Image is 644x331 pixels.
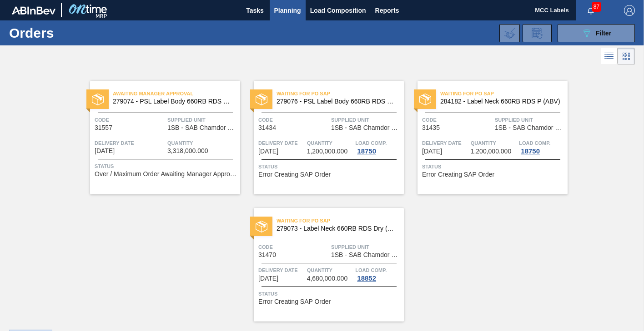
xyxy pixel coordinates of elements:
[167,124,238,131] span: 1SB - SAB Chamdor Brewery
[258,148,278,155] span: 09/17/2025
[76,81,240,194] a: statusAwaiting Manager Approval279074 - PSL Label Body 660RB RDS Dry (Blast)Code31557Supplied Uni...
[422,138,468,148] span: Delivery Date
[422,115,493,124] span: Code
[12,6,55,15] img: TNhmsLtSVTkK8tSr43FrP2fwEKptu5GPRR3wAAAABJRU5ErkJggg==
[258,138,305,148] span: Delivery Date
[624,5,635,16] img: Logout
[274,5,301,16] span: Planning
[258,289,402,298] span: Status
[240,81,404,194] a: statusWaiting for PO SAP279076 - PSL Label Body 660RB RDS Org (Blast)Code31434Supplied Unit1SB - ...
[258,298,331,305] span: Error Creating SAP Order
[258,275,278,282] span: 09/18/2025
[331,252,402,258] span: 1SB - SAB Chamdor Brewery
[167,115,238,124] span: Supplied Unit
[375,5,399,16] span: Reports
[113,89,240,98] span: Awaiting Manager Approval
[331,124,402,131] span: 1SB - SAB Chamdor Brewery
[440,89,568,98] span: Waiting for PO SAP
[256,94,267,105] img: status
[258,252,276,258] span: 31470
[92,94,104,105] img: status
[355,275,378,282] div: 18852
[277,98,397,105] span: 279076 - PSL Label Body 660RB RDS Org (Blast)
[523,24,552,42] div: Order Review Request
[95,115,165,124] span: Code
[422,171,494,178] span: Error Creating SAP Order
[592,2,601,12] span: 87
[355,138,402,155] a: Load Comp.18750
[307,266,353,275] span: Quantity
[95,162,238,171] span: Status
[440,98,560,105] span: 284182 - Label Neck 660RB RDS P (ABV)
[277,89,404,98] span: Waiting for PO SAP
[519,138,565,155] a: Load Comp.18750
[596,30,611,37] span: Filter
[495,115,565,124] span: Supplied Unit
[355,266,387,275] span: Load Comp.
[355,138,387,148] span: Load Comp.
[618,48,635,65] div: Card Vision
[277,225,397,232] span: 279073 - Label Neck 660RB RDS Dry (Blast)
[404,81,568,194] a: statusWaiting for PO SAP284182 - Label Neck 660RB RDS P (ABV)Code31435Supplied Unit1SB - SAB Cham...
[258,162,402,171] span: Status
[277,216,404,225] span: Waiting for PO SAP
[245,5,265,16] span: Tasks
[95,171,238,178] span: Over / Maximum Order Awaiting Manager Approval
[471,138,517,148] span: Quantity
[307,148,348,155] span: 1,200,000.000
[422,124,440,131] span: 31435
[422,148,442,155] span: 09/18/2025
[256,221,267,232] img: status
[258,124,276,131] span: 31434
[499,24,520,42] div: Import Order Negotiation
[95,124,112,131] span: 31557
[519,138,550,148] span: Load Comp.
[167,138,238,148] span: Quantity
[355,148,378,155] div: 18750
[95,148,115,154] span: 09/11/2025
[307,138,353,148] span: Quantity
[113,98,233,105] span: 279074 - PSL Label Body 660RB RDS Dry (Blast)
[258,242,329,252] span: Code
[307,275,348,282] span: 4,680,000.000
[167,148,208,154] span: 3,318,000.000
[495,124,565,131] span: 1SB - SAB Chamdor Brewery
[519,148,542,155] div: 18750
[95,138,165,148] span: Delivery Date
[258,171,331,178] span: Error Creating SAP Order
[310,5,366,16] span: Load Composition
[576,4,605,17] button: Notifications
[258,115,329,124] span: Code
[419,94,431,105] img: status
[258,266,305,275] span: Delivery Date
[331,115,402,124] span: Supplied Unit
[331,242,402,252] span: Supplied Unit
[9,28,138,38] h1: Orders
[240,208,404,321] a: statusWaiting for PO SAP279073 - Label Neck 660RB RDS Dry (Blast)Code31470Supplied Unit1SB - SAB ...
[558,24,635,42] button: Filter
[422,162,565,171] span: Status
[601,48,618,65] div: List Vision
[355,266,402,282] a: Load Comp.18852
[471,148,512,155] span: 1,200,000.000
